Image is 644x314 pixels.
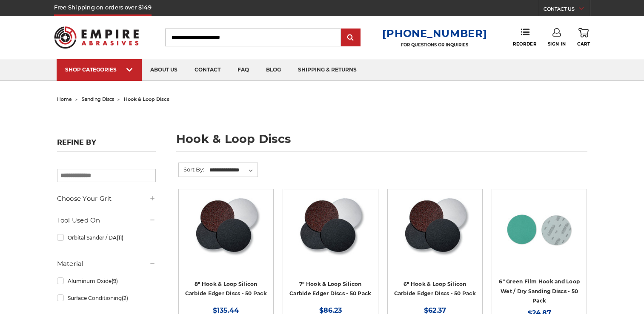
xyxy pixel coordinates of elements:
span: (2) [122,295,128,301]
a: Reorder [513,28,536,46]
input: Submit [342,29,359,46]
img: Silicon Carbide 8" Hook & Loop Edger Discs [192,195,260,263]
a: Surface Conditioning(2) [57,291,156,305]
div: SHOP CATEGORIES [65,66,133,73]
a: shipping & returns [289,59,365,81]
h5: Choose Your Grit [57,194,156,204]
img: Empire Abrasives [54,21,139,54]
a: about us [142,59,186,81]
span: (11) [117,234,123,241]
h5: Tool Used On [57,215,156,226]
a: Aluminum Oxide(9) [57,274,156,288]
h5: Refine by [57,138,156,151]
a: Silicon Carbide 7" Hook & Loop Edger Discs [289,195,372,278]
a: contact [186,59,229,81]
a: home [57,96,72,102]
p: FOR QUESTIONS OR INQUIRIES [382,42,487,48]
span: (9) [112,278,118,284]
label: Sort By: [179,163,204,176]
h5: Material [57,259,156,269]
a: faq [229,59,258,81]
span: Reorder [513,41,536,47]
a: blog [258,59,289,81]
img: 6-inch 60-grit green film hook and loop sanding discs with fast cutting aluminum oxide for coarse... [505,195,573,263]
a: CONTACT US [544,4,590,16]
a: [PHONE_NUMBER] [382,27,487,40]
a: 7" Hook & Loop Silicon Carbide Edger Discs - 50 Pack [289,281,371,297]
h1: hook & loop discs [176,133,587,151]
a: sanding discs [82,96,114,102]
a: Silicon Carbide 8" Hook & Loop Edger Discs [185,195,267,278]
a: 8" Hook & Loop Silicon Carbide Edger Discs - 50 Pack [185,281,267,297]
a: Cart [577,28,590,47]
img: Silicon Carbide 7" Hook & Loop Edger Discs [296,195,365,263]
a: Orbital Sander / DA(11) [57,230,156,245]
a: Silicon Carbide 6" Hook & Loop Edger Discs [394,195,476,278]
img: Silicon Carbide 6" Hook & Loop Edger Discs [401,195,469,263]
a: 6" Green Film Hook and Loop Wet / Dry Sanding Discs - 50 Pack [499,278,580,304]
a: 6" Hook & Loop Silicon Carbide Edger Discs - 50 Pack [394,281,476,297]
span: hook & loop discs [124,96,169,102]
a: 6-inch 60-grit green film hook and loop sanding discs with fast cutting aluminum oxide for coarse... [498,195,581,278]
span: Cart [577,41,590,47]
select: Sort By: [208,164,258,177]
span: Sign In [548,41,566,47]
